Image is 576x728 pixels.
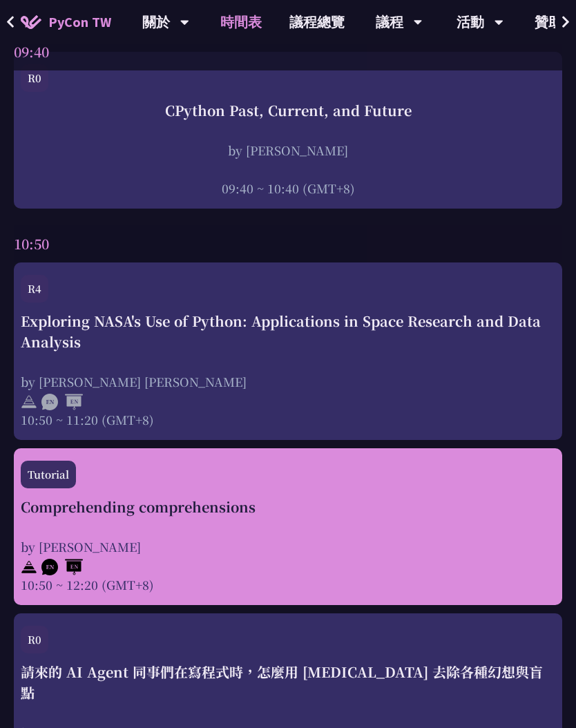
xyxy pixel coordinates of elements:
div: R4 [21,275,48,303]
img: svg+xml;base64,PHN2ZyB4bWxucz0iaHR0cDovL3d3dy53My5vcmcvMjAwMC9zdmciIHdpZHRoPSIyNCIgaGVpZ2h0PSIyNC... [21,394,37,410]
div: 10:50 [14,225,562,262]
a: R4 Exploring NASA's Use of Python: Applications in Space Research and Data Analysis by [PERSON_NA... [21,275,555,428]
div: R0 [21,64,48,92]
div: CPython Past, Current, and Future [21,100,555,121]
a: Tutorial Comprehending comprehensions by [PERSON_NAME] 10:50 ~ 12:20 (GMT+8) [21,461,555,593]
img: ENEN.5a408d1.svg [41,394,83,410]
a: R0 CPython Past, Current, and Future by [PERSON_NAME] 09:40 ~ 10:40 (GMT+8) [21,64,555,197]
div: Tutorial [21,461,76,488]
div: 09:40 ~ 10:40 (GMT+8) [21,180,555,197]
div: Exploring NASA's Use of Python: Applications in Space Research and Data Analysis [21,311,555,352]
img: svg+xml;base64,PHN2ZyB4bWxucz0iaHR0cDovL3d3dy53My5vcmcvMjAwMC9zdmciIHdpZHRoPSIyNCIgaGVpZ2h0PSIyNC... [21,559,37,575]
div: Comprehending comprehensions [21,497,555,517]
div: by [PERSON_NAME] [21,142,555,159]
div: 請來的 AI Agent 同事們在寫程式時，怎麼用 [MEDICAL_DATA] 去除各種幻想與盲點 [21,662,555,703]
img: Home icon of PyCon TW 2025 [21,15,41,29]
div: by [PERSON_NAME] [21,538,555,555]
img: ENEN.5a408d1.svg [41,559,83,575]
div: by [PERSON_NAME] [PERSON_NAME] [21,373,555,390]
div: R0 [21,626,48,653]
div: 09:40 [14,33,562,70]
div: 10:50 ~ 11:20 (GMT+8) [21,411,555,428]
a: PyCon TW [7,5,125,39]
div: 10:50 ~ 12:20 (GMT+8) [21,576,555,593]
span: PyCon TW [48,12,111,32]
